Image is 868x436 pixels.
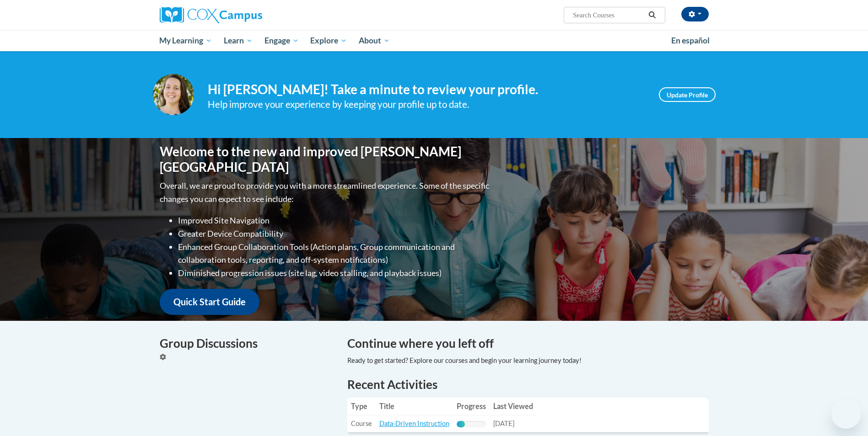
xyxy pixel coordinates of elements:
h1: Recent Activities [347,376,709,393]
a: Cox Campus [160,7,334,23]
li: Enhanced Group Collaboration Tools (Action plans, Group communication and collaboration tools, re... [178,240,491,267]
span: Course [351,420,372,427]
a: Engage [259,30,305,51]
button: Search [645,10,659,21]
h4: Hi [PERSON_NAME]! Take a minute to review your profile. [208,82,645,97]
img: Cox Campus [160,7,262,23]
a: Data-Driven Instruction [379,420,449,427]
h1: Welcome to the new and improved [PERSON_NAME][GEOGRAPHIC_DATA] [160,144,491,175]
span: About [359,35,390,46]
a: En español [665,31,716,50]
a: My Learning [154,30,218,51]
img: Profile Image [153,74,194,115]
span: [DATE] [493,420,514,427]
p: Overall, we are proud to provide you with a more streamlined experience. Some of the specific cha... [160,179,491,206]
span: My Learning [159,35,212,46]
span: Learn [224,35,253,46]
button: Account Settings [681,7,709,21]
li: Greater Device Compatibility [178,227,491,240]
th: Last Viewed [490,397,537,415]
a: Explore [304,30,353,51]
div: Progress, % [457,421,465,427]
span: Engage [264,35,299,46]
span: En español [671,36,710,45]
a: Quick Start Guide [160,289,259,315]
div: Main menu [146,30,722,51]
input: Search Courses [572,10,645,21]
li: Diminished progression issues (site lag, video stalling, and playback issues) [178,266,491,280]
th: Type [347,397,376,415]
a: Update Profile [659,87,716,102]
iframe: Button to launch messaging window [831,399,861,429]
li: Improved Site Navigation [178,214,491,227]
a: Learn [218,30,259,51]
span: Explore [310,35,347,46]
th: Progress [453,397,490,415]
div: Help improve your experience by keeping your profile up to date. [208,97,645,112]
h4: Continue where you left off [347,335,709,352]
h4: Group Discussions [160,335,334,352]
th: Title [376,397,453,415]
a: About [353,30,396,51]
